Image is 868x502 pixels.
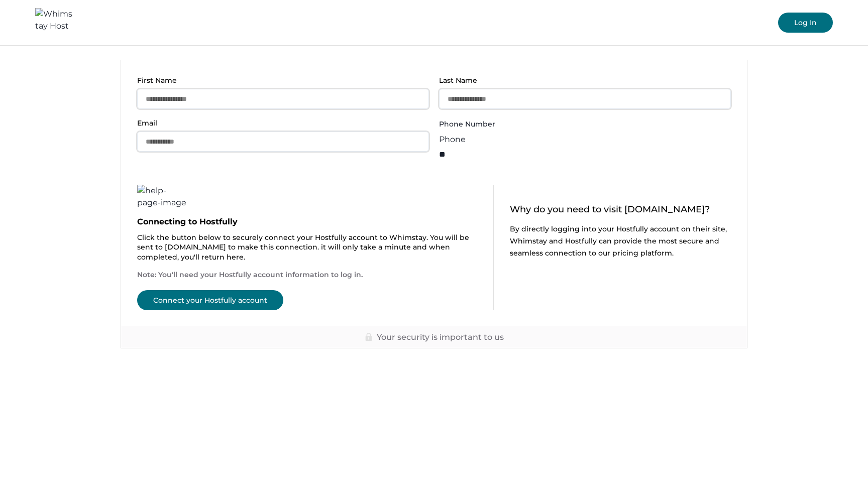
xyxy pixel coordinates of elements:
button: Log In [778,13,833,33]
img: Whimstay Host [35,8,75,37]
p: First Name [137,76,423,85]
img: help-page-image [137,185,187,209]
p: Email [137,119,423,128]
label: Phone Number [439,119,725,130]
p: Connecting to Hostfully [137,217,477,227]
p: Note: You'll need your Hostfully account information to log in. [137,270,477,280]
p: Your security is important to us [377,332,504,342]
button: Connect your Hostfully account [137,290,283,310]
p: Last Name [439,76,725,85]
p: Why do you need to visit [DOMAIN_NAME]? [510,205,731,215]
div: Phone [439,134,519,146]
p: By directly logging into your Hostfully account on their site, Whimstay and Hostfully can provide... [510,223,731,259]
p: Click the button below to securely connect your Hostfully account to Whimstay. You will be sent t... [137,233,477,263]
